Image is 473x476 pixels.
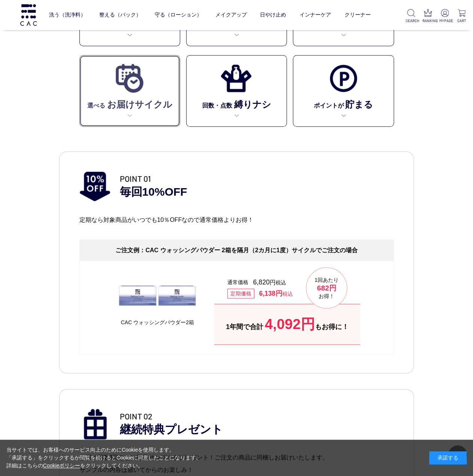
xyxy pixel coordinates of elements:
[79,55,180,127] a: 選べるお届けサイクル 選べるお届けサイクル
[260,6,286,24] a: 日やけ止め
[186,55,287,127] a: 回数・点数縛りナシ 回数・点数縛りナシ
[19,4,38,25] img: logo
[328,63,359,94] img: ポイントが貯まる
[6,446,201,470] div: 当サイトでは、お客様へのサービス向上のためにCookieを使用します。 「承諾する」をクリックするか閲覧を続けるとCookieに同意したことになります。 詳細はこちらの をクリックしてください。
[317,283,336,293] span: 682円
[120,173,394,200] p: 毎回10%OFF
[155,6,202,24] a: 守る（ローション）
[227,278,248,286] dt: 通常価格
[43,463,81,469] a: Cookieポリシー
[422,9,433,24] a: RANKING
[120,410,394,422] span: POINT 02
[215,6,246,24] a: メイクアップ
[202,97,271,111] p: 回数・点数
[80,240,394,261] h4: ご注文例： CAC ウォッシングパウダー 2箱を隔月（2カ月に1度）サイクルでご注文の場合
[253,279,276,286] span: 円
[259,290,282,297] span: 6,138円
[306,277,347,299] p: 1回あたり お得！
[117,277,197,313] img: CACウォッシングパウダー2箱
[253,278,270,286] span: 6,820
[429,451,467,464] div: 承諾する
[105,99,172,109] span: お届けサイクル
[221,63,252,94] img: 回数・点数縛りナシ
[113,313,202,326] figcaption: CAC ウォッシングパウダー2箱
[226,313,349,335] span: 1年間で合計 もお得に！
[87,97,172,111] p: 選べる
[120,410,394,437] p: 継続特典プレゼント
[79,214,394,226] p: 定期なら対象商品がいつでも10％OFFなので通常価格よりお得！
[79,171,111,202] img: 10%OFF
[259,289,293,298] dd: 税込
[456,18,467,24] p: CART
[300,6,331,24] a: インナーケア
[293,55,394,127] a: ポイントが貯まる ポイントが貯まる
[343,99,373,109] span: 貯まる
[79,408,111,440] img: 継続特典プレゼント
[120,173,394,184] span: POINT 01
[439,18,450,24] p: MYPAGE
[99,6,141,24] a: 整える（パック）
[313,97,373,111] p: ポイントが
[227,289,254,298] dt: 定期価格
[406,9,416,24] a: SEARCH
[253,277,286,287] dd: 税込
[439,9,450,24] a: MYPAGE
[422,18,433,24] p: RANKING
[114,63,145,94] img: 選べるお届けサイクル
[263,316,315,332] span: 4,092円
[406,18,416,24] p: SEARCH
[49,6,86,24] a: 洗う（洗浄料）
[232,99,271,109] span: 縛りナシ
[456,9,467,24] a: CART
[345,6,371,24] a: クリーナー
